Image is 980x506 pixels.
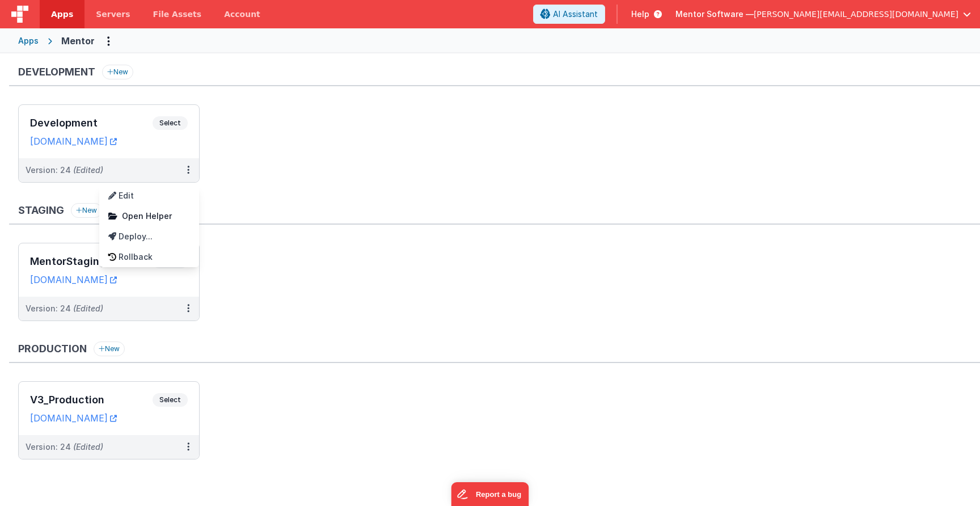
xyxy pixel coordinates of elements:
span: File Assets [153,9,202,20]
span: Help [631,9,649,20]
span: Apps [51,9,73,20]
span: Mentor Software — [675,9,754,20]
span: AI Assistant [553,9,598,20]
span: Servers [96,9,130,20]
button: AI Assistant [533,5,605,24]
iframe: Marker.io feedback button [451,482,529,506]
span: Open Helper [122,211,172,221]
span: [PERSON_NAME][EMAIL_ADDRESS][DOMAIN_NAME] [754,9,958,20]
div: Options [99,185,199,267]
button: Mentor Software — [PERSON_NAME][EMAIL_ADDRESS][DOMAIN_NAME] [675,9,971,20]
a: Rollback [99,247,199,267]
a: Edit [99,185,199,206]
a: Deploy... [99,226,199,247]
